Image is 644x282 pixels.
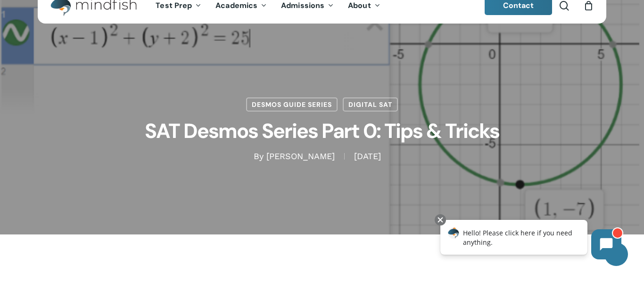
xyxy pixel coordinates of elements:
[503,0,534,10] span: Contact
[266,151,335,161] a: [PERSON_NAME]
[343,97,398,112] a: Digital SAT
[274,2,341,10] a: Admissions
[246,97,338,112] a: Desmos Guide Series
[430,212,631,269] iframe: Chatbot
[254,153,264,160] span: By
[344,153,390,160] span: [DATE]
[208,2,274,10] a: Academics
[86,112,558,151] h1: SAT Desmos Series Part 0: Tips & Tricks
[583,0,594,11] a: Cart
[341,2,388,10] a: About
[348,0,371,10] span: About
[281,0,324,10] span: Admissions
[215,0,257,10] span: Academics
[149,2,208,10] a: Test Prep
[156,0,192,10] span: Test Prep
